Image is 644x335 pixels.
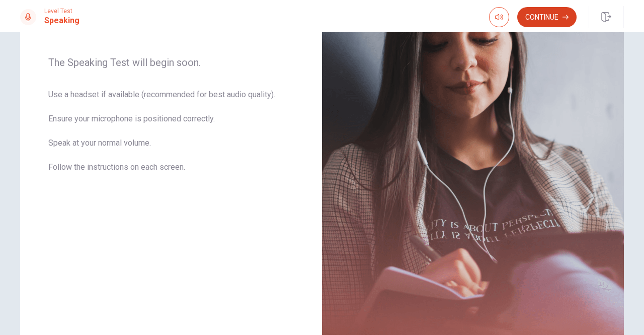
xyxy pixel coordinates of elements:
[48,56,294,69] span: The Speaking Test will begin soon.
[48,89,294,185] span: Use a headset if available (recommended for best audio quality). Ensure your microphone is positi...
[44,15,79,27] h1: Speaking
[44,8,79,15] span: Level Test
[517,7,577,27] button: Continue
